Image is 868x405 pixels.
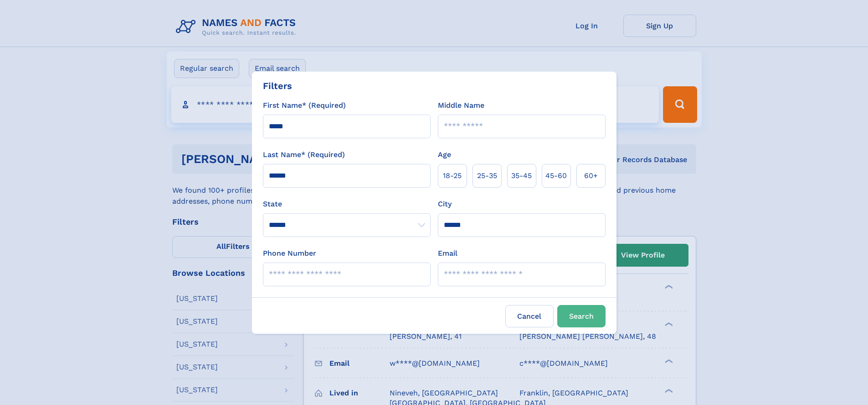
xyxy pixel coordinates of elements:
span: 18‑25 [443,170,462,181]
span: 25‑35 [477,170,497,181]
div: Filters [263,79,292,93]
label: Last Name* (Required) [263,149,345,160]
button: Search [557,305,606,327]
label: Phone Number [263,248,316,259]
label: Cancel [505,305,554,327]
label: First Name* (Required) [263,100,346,111]
label: State [263,199,431,210]
label: Email [438,248,457,259]
label: City [438,199,452,210]
span: 35‑45 [511,170,532,181]
label: Age [438,149,451,160]
label: Middle Name [438,100,484,111]
span: 45‑60 [545,170,567,181]
span: 60+ [584,170,598,181]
